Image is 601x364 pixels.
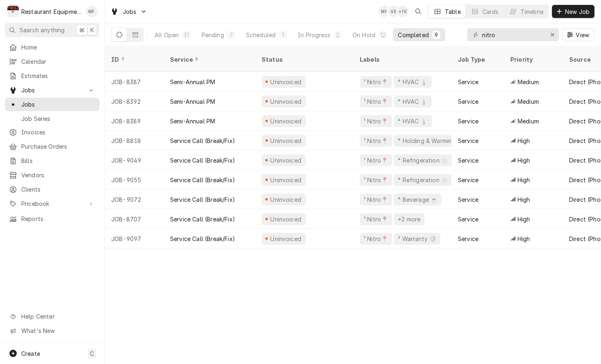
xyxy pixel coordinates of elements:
[5,23,99,37] button: Search anything⌘K
[360,55,445,64] div: Labels
[105,229,164,248] div: JOB-9097
[518,195,530,204] span: High
[397,117,428,125] div: ⁴ HVAC 🌡️
[21,128,95,136] span: Invoices
[482,7,499,16] div: Cards
[21,350,40,357] span: Create
[458,78,478,86] div: Service
[269,117,303,125] div: Uninvoiced
[379,6,390,17] div: MF
[105,92,164,111] div: JOB-8392
[5,83,99,97] a: Go to Jobs
[397,97,428,106] div: ⁴ HVAC 🌡️
[434,31,439,39] div: 9
[170,55,247,64] div: Service
[518,176,530,184] span: High
[5,154,99,167] a: Bills
[170,234,235,243] div: Service Call (Break/Fix)
[5,112,99,125] a: Job Series
[170,97,215,106] div: Semi-Annual PM
[5,98,99,111] a: Jobs
[458,215,478,223] div: Service
[155,31,179,39] div: All Open
[21,199,83,208] span: Pricebook
[170,156,235,165] div: Service Call (Break/Fix)
[397,6,408,17] div: + 10
[5,183,99,196] a: Clients
[5,197,99,210] a: Go to Pricebook
[269,215,303,223] div: Uninvoiced
[105,190,164,209] div: JOB-9072
[269,156,303,165] div: Uninvoiced
[397,176,449,184] div: ⁴ Refrigeration ❄️
[105,111,164,131] div: JOB-8389
[21,185,95,194] span: Clients
[21,57,95,66] span: Calendar
[562,28,594,41] button: View
[170,117,215,125] div: Semi-Annual PM
[21,71,95,80] span: Estimates
[458,156,478,165] div: Service
[458,234,478,243] div: Service
[458,195,478,204] div: Service
[20,26,65,34] span: Search anything
[21,142,95,151] span: Purchase Orders
[5,140,99,153] a: Purchase Orders
[388,6,399,17] div: GB
[363,156,389,165] div: ¹ Nitro📍
[269,78,303,86] div: Uninvoiced
[397,156,449,165] div: ⁴ Refrigeration ❄️
[5,212,99,226] a: Reports
[458,136,478,145] div: Service
[246,31,276,39] div: Scheduled
[5,324,99,337] a: Go to What's New
[458,97,478,106] div: Service
[5,125,99,139] a: Invoices
[269,136,303,145] div: Uninvoiced
[335,31,340,39] div: 2
[170,78,215,86] div: Semi-Annual PM
[184,31,189,39] div: 31
[445,7,461,16] div: Table
[518,117,539,125] span: Medium
[5,168,99,182] a: Vendors
[552,5,594,18] button: New Job
[482,28,543,41] input: Keyword search
[363,136,389,145] div: ¹ Nitro📍
[458,176,478,184] div: Service
[90,349,94,358] span: C
[5,40,99,54] a: Home
[518,156,530,165] span: High
[202,31,224,39] div: Pending
[363,176,389,184] div: ¹ Nitro📍
[105,72,164,92] div: JOB-8387
[298,31,330,39] div: In Progress
[21,171,95,179] span: Vendors
[21,43,95,51] span: Home
[388,6,399,17] div: Gary Beaver's Avatar
[21,114,95,123] span: Job Series
[170,195,235,204] div: Service Call (Break/Fix)
[21,156,95,165] span: Bills
[123,7,137,16] span: Jobs
[105,170,164,190] div: JOB-9055
[21,86,83,94] span: Jobs
[458,55,497,64] div: Job Type
[170,136,235,145] div: Service Call (Break/Fix)
[105,131,164,150] div: JOB-8818
[363,78,389,86] div: ¹ Nitro📍
[510,55,554,64] div: Priority
[563,7,591,16] span: New Job
[105,150,164,170] div: JOB-9049
[546,28,559,41] button: Erase input
[269,234,303,243] div: Uninvoiced
[269,195,303,204] div: Uninvoiced
[5,310,99,323] a: Go to Help Center
[412,5,425,18] button: Open search
[170,215,235,223] div: Service Call (Break/Fix)
[363,97,389,106] div: ¹ Nitro📍
[352,31,375,39] div: On Hold
[86,6,97,17] div: MF
[363,234,389,243] div: ¹ Nitro📍
[379,6,390,17] div: Madyson Fisher's Avatar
